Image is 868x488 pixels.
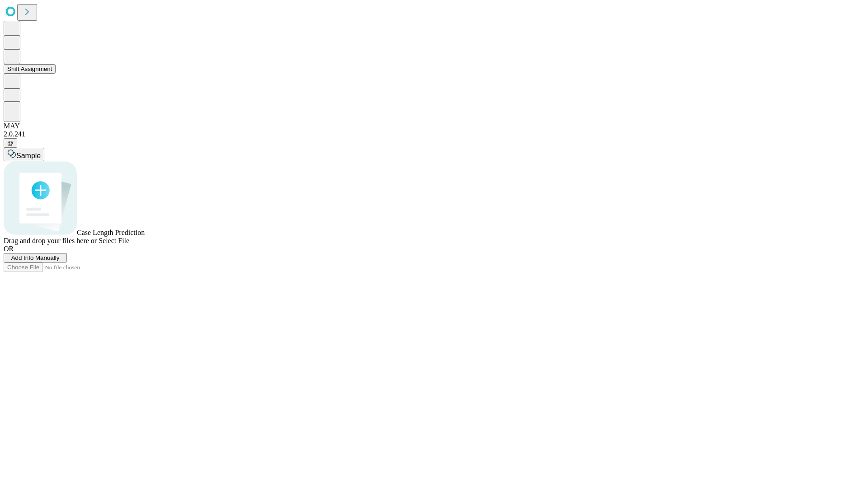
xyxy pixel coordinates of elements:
[4,122,864,130] div: MAY
[77,229,145,236] span: Case Length Prediction
[4,130,864,138] div: 2.0.241
[99,237,129,244] span: Select File
[4,138,17,148] button: @
[4,245,14,253] span: OR
[4,64,56,74] button: Shift Assignment
[4,148,44,161] button: Sample
[16,152,41,160] span: Sample
[7,140,14,146] span: @
[4,237,97,244] span: Drag and drop your files here or
[11,254,60,261] span: Add Info Manually
[4,253,67,263] button: Add Info Manually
